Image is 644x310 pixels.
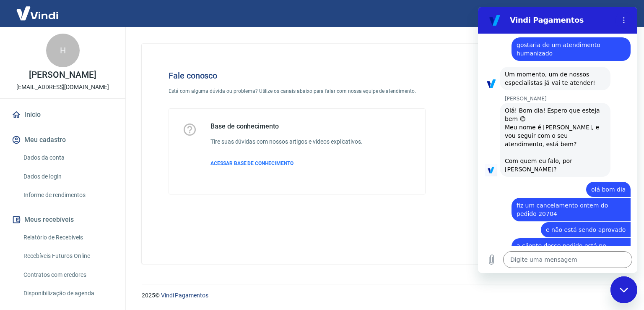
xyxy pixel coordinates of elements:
[20,168,115,185] a: Dados de login
[142,291,624,300] p: 2025 ©
[10,210,115,229] button: Meus recebíveis
[46,34,80,67] div: H
[461,57,589,169] img: Fale conosco
[210,160,293,166] span: ACESSAR BASE DE CONHECIMENTO
[10,105,115,124] a: Início
[604,6,634,21] button: Sair
[210,137,363,146] h6: Tire suas dúvidas com nossos artigos e vídeos explicativos.
[16,83,109,92] p: [EMAIL_ADDRESS][DOMAIN_NAME]
[10,131,115,149] button: Meu cadastro
[169,71,426,81] h4: Fale conosco
[20,266,115,284] a: Contratos com credores
[169,87,426,95] p: Está com alguma dúvida ou problema? Utilize os canais abaixo para falar com nossa equipe de atend...
[20,285,115,302] a: Disponibilização de agenda
[210,160,363,167] a: ACESSAR BASE DE CONHECIMENTO
[29,71,96,79] p: [PERSON_NAME]
[20,187,115,204] a: Informe de rendimentos
[210,122,363,131] h5: Base de conhecimento
[20,247,115,265] a: Recebíveis Futuros Online
[20,149,115,166] a: Dados da conta
[10,0,65,26] img: Vindi
[478,7,637,273] iframe: Janela de mensagens
[20,229,115,246] a: Relatório de Recebíveis
[610,276,637,303] iframe: Botão para abrir a janela de mensagens, conversa em andamento
[161,292,208,299] a: Vindi Pagamentos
